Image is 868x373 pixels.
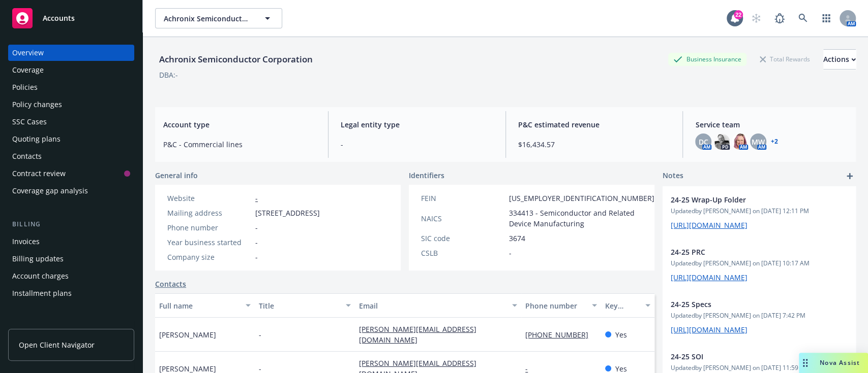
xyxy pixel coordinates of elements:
[525,330,596,340] a: [PHONE_NUMBER]
[163,139,316,150] span: P&C - Commercial lines
[159,329,216,340] span: [PERSON_NAME]
[605,300,639,311] div: Key contact
[518,119,671,130] span: P&C estimated revenue
[823,50,856,69] div: Actions
[12,148,42,164] div: Contacts
[255,222,258,233] span: -
[816,8,836,28] a: Switch app
[255,193,258,203] a: -
[12,285,72,301] div: Installment plans
[663,170,683,182] span: Notes
[601,293,654,318] button: Key contact
[769,8,790,28] a: Report a Bug
[699,137,708,147] span: DC
[671,363,848,372] span: Updated by [PERSON_NAME] on [DATE] 11:59 AM
[155,53,317,66] div: Achronix Semiconductor Corporation
[8,251,134,267] a: Billing updates
[518,139,671,150] span: $16,434.57
[663,186,856,239] div: 24-25 Wrap-Up FolderUpdatedby [PERSON_NAME] on [DATE] 12:11 PM[URL][DOMAIN_NAME]
[509,233,525,244] span: 3674
[671,325,747,334] a: [URL][DOMAIN_NAME]
[164,13,252,24] span: Achronix Semiconductor Corporation
[713,133,730,150] img: photo
[671,351,821,362] span: 24-25 SOI
[259,300,339,311] div: Title
[671,259,848,268] span: Updated by [PERSON_NAME] on [DATE] 10:17 AM
[770,139,777,145] a: +2
[799,353,812,373] div: Drag to move
[259,329,261,340] span: -
[799,353,868,373] button: Nova Assist
[155,170,198,181] span: General info
[8,268,134,284] a: Account charges
[8,165,134,182] a: Contract review
[255,293,354,318] button: Title
[255,237,258,248] span: -
[820,358,860,367] span: Nova Assist
[8,45,134,61] a: Overview
[671,194,821,205] span: 24-25 Wrap-Up Folder
[255,252,258,262] span: -
[509,208,654,229] span: 334413 - Semiconductor and Related Device Manufacturing
[671,220,747,230] a: [URL][DOMAIN_NAME]
[521,293,601,318] button: Phone number
[671,247,821,257] span: 24-25 PRC
[12,131,61,147] div: Quoting plans
[12,268,69,284] div: Account charges
[671,299,821,310] span: 24-25 Specs
[12,233,40,250] div: Invoices
[509,193,654,204] span: [US_EMPLOYER_IDENTIFICATION_NUMBER]
[421,213,505,224] div: NAICS
[421,248,505,258] div: CSLB
[167,252,251,262] div: Company size
[167,237,251,248] div: Year business started
[671,207,848,216] span: Updated by [PERSON_NAME] on [DATE] 12:11 PM
[159,70,178,80] div: DBA: -
[8,285,134,301] a: Installment plans
[663,239,856,291] div: 24-25 PRCUpdatedby [PERSON_NAME] on [DATE] 10:17 AM[URL][DOMAIN_NAME]
[159,300,240,311] div: Full name
[746,8,766,28] a: Start snowing
[167,222,251,233] div: Phone number
[8,114,134,130] a: SSC Cases
[155,279,186,289] a: Contacts
[8,79,134,95] a: Policies
[755,53,815,65] div: Total Rewards
[167,208,251,218] div: Mailing address
[19,340,95,350] span: Open Client Navigator
[12,251,64,267] div: Billing updates
[421,233,505,244] div: SIC code
[695,119,848,130] span: Service team
[8,96,134,113] a: Policy changes
[421,193,505,204] div: FEIN
[663,291,856,343] div: 24-25 SpecsUpdatedby [PERSON_NAME] on [DATE] 7:42 PM[URL][DOMAIN_NAME]
[8,233,134,250] a: Invoices
[8,131,134,147] a: Quoting plans
[734,10,743,19] div: 22
[43,14,75,22] span: Accounts
[167,193,251,204] div: Website
[8,183,134,199] a: Coverage gap analysis
[409,170,444,181] span: Identifiers
[355,293,521,318] button: Email
[752,137,765,147] span: MW
[671,273,747,282] a: [URL][DOMAIN_NAME]
[12,165,66,182] div: Contract review
[155,8,282,28] button: Achronix Semiconductor Corporation
[12,96,62,113] div: Policy changes
[255,208,320,218] span: [STREET_ADDRESS]
[668,53,746,65] div: Business Insurance
[155,293,255,318] button: Full name
[793,8,813,28] a: Search
[671,311,848,320] span: Updated by [PERSON_NAME] on [DATE] 7:42 PM
[341,119,493,130] span: Legal entity type
[8,62,134,78] a: Coverage
[8,4,134,32] a: Accounts
[359,324,476,345] a: [PERSON_NAME][EMAIL_ADDRESS][DOMAIN_NAME]
[732,133,748,150] img: photo
[12,114,47,130] div: SSC Cases
[823,49,856,70] button: Actions
[359,300,506,311] div: Email
[12,183,88,199] div: Coverage gap analysis
[525,300,586,311] div: Phone number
